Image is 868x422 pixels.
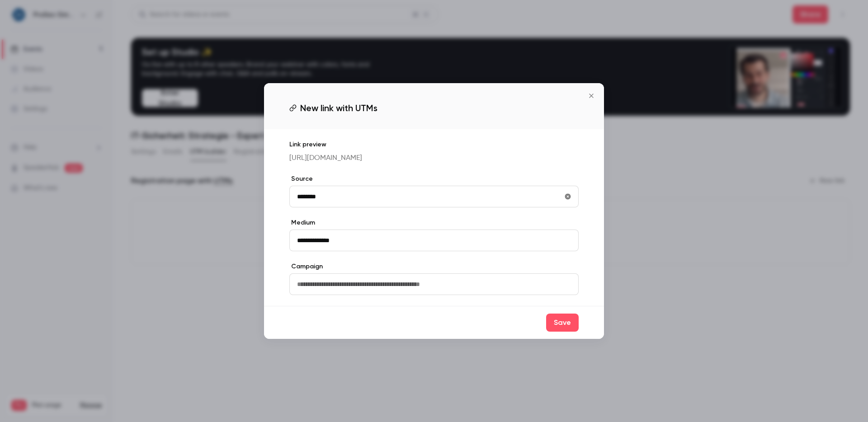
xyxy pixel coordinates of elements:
[300,101,377,115] span: New link with UTMs
[561,189,575,204] button: utmSource
[582,87,600,105] button: Close
[289,218,579,227] label: Medium
[289,262,579,271] label: Campaign
[289,140,579,149] p: Link preview
[289,174,579,183] label: Source
[546,314,579,332] button: Save
[289,153,579,164] p: [URL][DOMAIN_NAME]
